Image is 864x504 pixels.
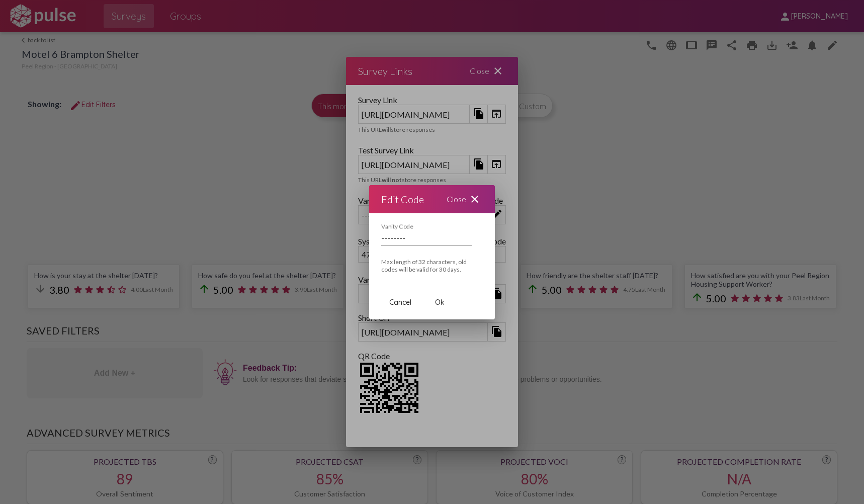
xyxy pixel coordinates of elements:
[381,293,419,311] button: Cancel
[381,258,483,273] div: Max length of 32 characters, old codes will be valid for 30 days.
[389,298,411,307] span: Cancel
[469,193,481,205] mat-icon: close
[423,293,456,311] button: Ok
[435,185,495,213] div: Close
[435,298,445,307] span: Ok
[381,191,424,207] div: Edit Code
